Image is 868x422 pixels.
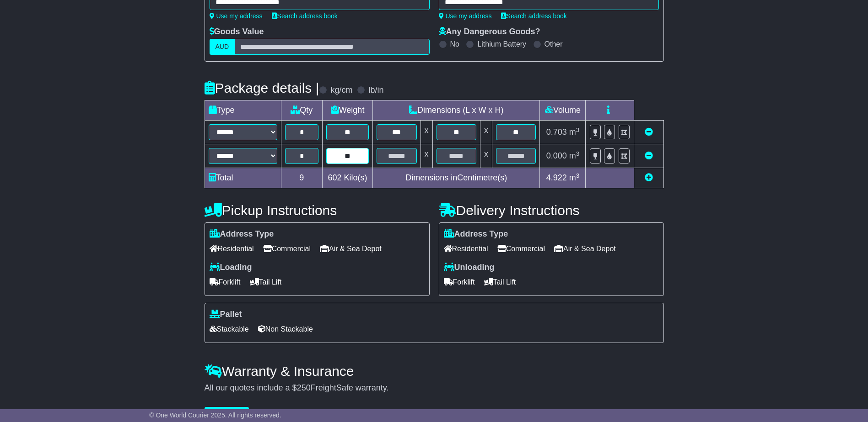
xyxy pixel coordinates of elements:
[205,364,664,379] h4: Warranty & Insurance
[576,127,580,133] sup: 3
[210,27,264,37] label: Goods Value
[546,173,567,182] span: 4.922
[281,100,323,121] td: Qty
[421,144,432,168] td: x
[439,12,492,20] a: Use my address
[645,173,653,182] a: Add new item
[205,80,319,95] h4: Package details |
[210,310,242,320] label: Pallet
[149,411,281,419] span: © One World Courier 2025. All rights reserved.
[205,100,281,121] td: Type
[576,150,580,157] sup: 3
[645,127,653,137] a: Remove this item
[450,40,459,48] label: No
[330,85,352,95] label: kg/cm
[439,203,664,218] h4: Delivery Instructions
[281,168,323,188] td: 9
[263,242,311,256] span: Commercial
[554,242,616,256] span: Air & Sea Depot
[444,242,488,256] span: Residential
[297,383,311,392] span: 250
[569,127,580,137] span: m
[323,100,373,121] td: Weight
[205,168,281,188] td: Total
[497,242,545,256] span: Commercial
[210,242,254,256] span: Residential
[576,172,580,179] sup: 3
[645,151,653,160] a: Remove this item
[210,39,235,55] label: AUD
[272,12,338,20] a: Search address book
[480,144,492,168] td: x
[210,322,249,336] span: Stackable
[569,173,580,182] span: m
[373,168,540,188] td: Dimensions in Centimetre(s)
[210,12,263,20] a: Use my address
[250,275,282,289] span: Tail Lift
[323,168,373,188] td: Kilo(s)
[439,27,540,37] label: Any Dangerous Goods?
[210,229,274,239] label: Address Type
[501,12,567,20] a: Search address book
[484,275,516,289] span: Tail Lift
[205,203,430,218] h4: Pickup Instructions
[569,151,580,160] span: m
[421,121,432,144] td: x
[320,242,382,256] span: Air & Sea Depot
[546,127,567,137] span: 0.703
[480,121,492,144] td: x
[205,383,664,393] div: All our quotes include a $ FreightSafe warranty.
[477,40,526,48] label: Lithium Battery
[540,100,586,121] td: Volume
[546,151,567,160] span: 0.000
[210,275,241,289] span: Forklift
[545,40,563,48] label: Other
[373,100,540,121] td: Dimensions (L x W x H)
[210,263,252,273] label: Loading
[444,263,495,273] label: Unloading
[444,275,475,289] span: Forklift
[258,322,313,336] span: Non Stackable
[328,173,342,182] span: 602
[368,85,383,95] label: lb/in
[444,229,508,239] label: Address Type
